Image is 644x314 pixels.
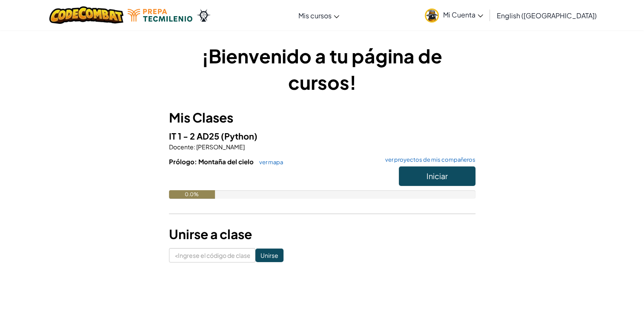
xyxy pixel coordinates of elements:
h3: Unirse a clase [169,225,475,244]
span: IT 1 - 2 AD25 [169,131,221,141]
span: [PERSON_NAME] [195,143,245,151]
a: Mis cursos [294,4,343,27]
img: Ozaria [197,9,210,22]
a: English ([GEOGRAPHIC_DATA]) [492,4,601,27]
h1: ¡Bienvenido a tu página de cursos! [169,43,475,95]
span: Mis cursos [298,11,332,20]
input: <Ingrese el código de clase> [169,248,255,263]
input: Unirse [255,248,283,262]
a: Mi Cuenta [421,2,487,29]
span: Prólogo: Montaña del cielo [169,157,255,166]
button: Iniciar [399,166,475,186]
span: English ([GEOGRAPHIC_DATA]) [497,11,597,20]
h3: Mis Clases [169,108,475,127]
span: Docente [169,143,194,151]
span: Mi Cuenta [443,10,483,19]
span: Iniciar [426,171,448,181]
span: (Python) [221,131,258,141]
a: ver mapa [255,159,283,166]
span: : [194,143,195,151]
img: avatar [425,9,439,23]
img: Logotipo de Tecmilenio [128,9,192,22]
img: Logotipo de CodeCombat [49,6,124,24]
a: ver proyectos de mis compañeros [381,157,475,163]
div: 0.0% [169,190,215,199]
